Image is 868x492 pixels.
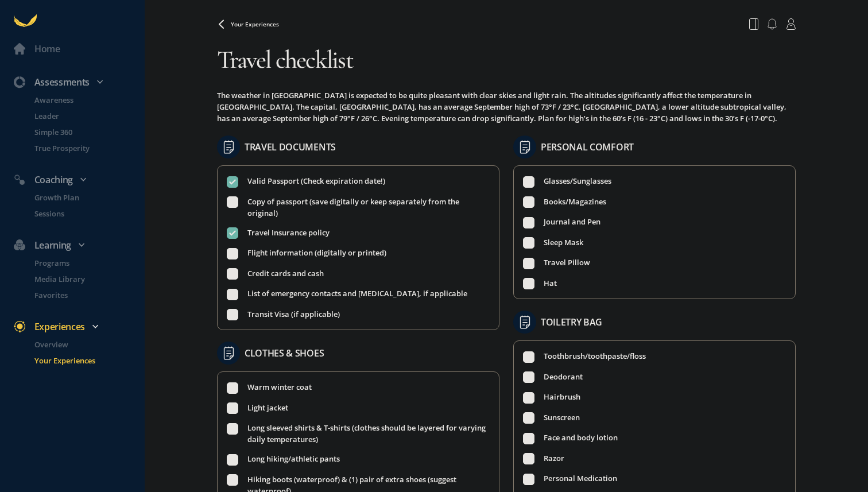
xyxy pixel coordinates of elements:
[544,216,600,228] span: Journal and Pen
[544,391,580,404] span: Hairbrush
[21,126,145,138] a: Simple 360
[544,175,611,188] span: Glasses/Sunglasses
[21,94,145,106] a: Awareness
[247,402,288,414] span: Light jacket
[21,208,145,219] a: Sessions
[247,453,340,466] span: Long hiking/athletic pants
[34,94,142,106] p: Awareness
[34,126,142,138] p: Simple 360
[247,308,340,321] span: Transit Visa (if applicable)
[34,192,142,203] p: Growth Plan
[247,175,385,188] span: Valid Passport (Check expiration date!)
[34,339,142,350] p: Overview
[544,412,580,424] span: Sunscreen
[21,273,145,285] a: Media Library
[544,257,590,269] span: Travel Pillow
[21,355,145,366] a: Your Experiences
[34,289,142,301] p: Favorites
[7,238,149,253] div: Learning
[21,339,145,350] a: Overview
[7,172,149,187] div: Coaching
[34,41,60,56] div: Home
[21,257,145,269] a: Programs
[34,257,142,269] p: Programs
[541,315,602,330] h2: TOILETRY BAG
[247,268,324,280] span: Credit cards and cash
[541,140,634,154] h2: PERSONAL COMFORT
[544,277,557,290] span: Hat
[544,350,646,363] span: Toothbrush/toothpaste/floss
[544,371,583,383] span: Deodorant
[245,346,324,361] h2: CLOTHES & SHOES
[34,110,142,122] p: Leader
[544,237,583,249] span: Sleep Mask
[34,142,142,154] p: True Prosperity
[247,227,330,239] span: Travel Insurance policy
[21,192,145,203] a: Growth Plan
[34,208,142,219] p: Sessions
[245,140,336,154] h2: TRAVEL DOCUMENTS
[217,90,796,124] div: The weather in [GEOGRAPHIC_DATA] is expected to be quite pleasant with clear skies and light rain...
[544,196,606,208] span: Books/Magazines
[217,34,796,85] h1: Travel checklist
[544,472,617,485] span: Personal Medication
[21,110,145,122] a: Leader
[544,452,564,465] span: Razor
[7,75,149,90] div: Assessments
[247,381,312,394] span: Warm winter coat
[247,196,490,219] span: Copy of passport (save digitally or keep separately from the original)
[7,319,149,334] div: Experiences
[34,355,142,366] p: Your Experiences
[21,289,145,301] a: Favorites
[544,432,618,444] span: Face and body lotion
[21,142,145,154] a: True Prosperity
[247,422,490,445] span: Long sleeved shirts & T-shirts (clothes should be layered for varying daily temperatures)
[34,273,142,285] p: Media Library
[231,20,279,28] span: Your Experiences
[247,247,386,259] span: Flight information (digitally or printed)
[247,288,467,300] span: List of emergency contacts and [MEDICAL_DATA], if applicable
